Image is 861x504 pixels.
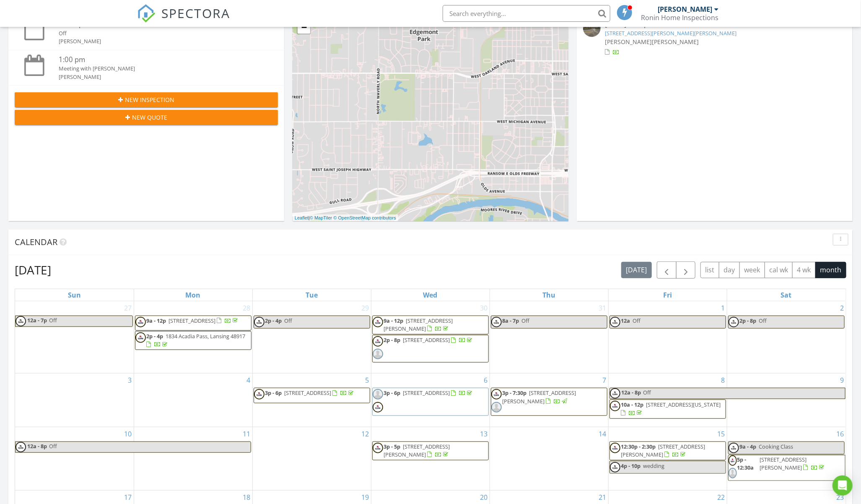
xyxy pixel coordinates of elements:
[384,443,450,458] a: 3p - 5p [STREET_ADDRESS][PERSON_NAME]
[503,317,519,324] span: 8a - 7p
[59,65,256,73] div: Meeting with [PERSON_NAME]
[285,389,332,397] span: [STREET_ADDRESS]
[522,317,530,324] span: Off
[609,441,726,460] a: 12:30p - 2:30p [STREET_ADDRESS][PERSON_NAME]
[503,389,576,405] a: 3p - 7:30p [STREET_ADDRESS][PERSON_NAME]
[727,427,845,491] td: Go to August 16, 2025
[815,262,846,278] button: month
[293,214,398,222] div: |
[147,332,246,348] a: 2p - 4p 1834 Acadia Pass, Lansing 48917
[601,373,608,387] a: Go to August 7, 2025
[422,289,439,301] a: Wednesday
[123,427,134,441] a: Go to August 10, 2025
[610,443,620,453] img: ronin_logo.jpg
[254,389,265,400] img: ronin_logo.jpg
[658,5,712,13] div: [PERSON_NAME]
[15,301,134,373] td: Go to July 27, 2025
[792,262,816,278] button: 4 wk
[641,13,718,22] div: Ronin Home Inspections
[503,389,527,397] span: 3p - 7:30p
[241,427,252,441] a: Go to August 11, 2025
[134,373,252,427] td: Go to August 4, 2025
[252,301,371,373] td: Go to July 29, 2025
[720,301,727,315] a: Go to August 1, 2025
[621,443,705,458] a: 12:30p - 2:30p [STREET_ADDRESS][PERSON_NAME]
[739,262,765,278] button: week
[610,401,620,411] img: ronin_logo.jpg
[184,289,202,301] a: Monday
[49,442,57,450] span: Off
[490,427,608,491] td: Go to August 14, 2025
[384,317,453,332] span: [STREET_ADDRESS][PERSON_NAME]
[384,389,474,397] a: 3p - 6p [STREET_ADDRESS]
[59,55,256,65] div: 1:00 pm
[147,317,240,324] a: 9a - 12p [STREET_ADDRESS]
[384,443,450,458] span: [STREET_ADDRESS][PERSON_NAME]
[265,317,282,324] span: 2p - 4p
[608,373,727,427] td: Go to August 8, 2025
[720,373,727,387] a: Go to August 8, 2025
[373,443,383,453] img: ronin_logo.jpg
[310,215,332,220] a: © MapTiler
[372,316,489,334] a: 9a - 12p [STREET_ADDRESS][PERSON_NAME]
[729,443,739,453] img: ronin_logo.jpg
[285,317,293,324] span: Off
[384,336,474,344] a: 2p - 8p [STREET_ADDRESS]
[384,317,453,332] a: 9a - 12p [STREET_ADDRESS][PERSON_NAME]
[360,301,371,315] a: Go to July 29, 2025
[597,491,608,504] a: Go to August 21, 2025
[609,400,726,418] a: 10a - 12p [STREET_ADDRESS][US_STATE]
[49,316,57,324] span: Off
[241,301,252,315] a: Go to July 28, 2025
[479,491,490,504] a: Go to August 20, 2025
[59,37,256,45] div: [PERSON_NAME]
[597,427,608,441] a: Go to August 14, 2025
[621,401,721,416] a: 10a - 12p [STREET_ADDRESS][US_STATE]
[373,349,383,359] img: default-user-f0147aede5fd5fa78ca7ade42f37bd4542148d508eef1c3d3ea960f66861d68b.jpg
[371,373,490,427] td: Go to August 6, 2025
[384,336,401,344] span: 2p - 8p
[372,388,489,415] a: 3p - 6p [STREET_ADDRESS]
[334,215,396,220] a: © OpenStreetMap contributors
[134,301,252,373] td: Go to July 28, 2025
[134,427,252,491] td: Go to August 11, 2025
[371,427,490,491] td: Go to August 13, 2025
[265,389,355,397] a: 3p - 6p [STREET_ADDRESS]
[605,38,652,46] span: [PERSON_NAME]
[27,316,47,326] span: 12a - 7p
[295,215,309,220] a: Leaflet
[491,402,502,413] img: default-user-f0147aede5fd5fa78ca7ade42f37bd4542148d508eef1c3d3ea960f66861d68b.jpg
[443,5,610,22] input: Search everything...
[137,4,156,23] img: The Best Home Inspection Software - Spectora
[491,389,502,400] img: ronin_logo.jpg
[597,301,608,315] a: Go to July 31, 2025
[403,336,450,344] span: [STREET_ADDRESS]
[135,316,252,331] a: 9a - 12p [STREET_ADDRESS]
[16,316,26,326] img: ronin_logo.jpg
[59,29,256,37] div: Off
[676,261,696,279] button: Next month
[661,289,674,301] a: Friday
[729,455,845,480] a: 5p - 12:30a [STREET_ADDRESS][PERSON_NAME]
[729,468,737,478] img: default-user-f0147aede5fd5fa78ca7ade42f37bd4542148d508eef1c3d3ea960f66861d68b.jpg
[700,262,719,278] button: list
[643,462,665,470] span: wedding
[372,335,489,363] a: 2p - 8p [STREET_ADDRESS]
[541,289,557,301] a: Thursday
[15,373,134,427] td: Go to August 3, 2025
[760,456,807,471] span: [STREET_ADDRESS][PERSON_NAME]
[372,441,489,460] a: 3p - 5p [STREET_ADDRESS][PERSON_NAME]
[716,491,727,504] a: Go to August 22, 2025
[652,38,699,46] span: [PERSON_NAME]
[610,462,620,473] img: ronin_logo.jpg
[161,4,230,22] span: SPECTORA
[66,289,83,301] a: Sunday
[727,373,845,427] td: Go to August 9, 2025
[265,389,282,397] span: 3p - 6p
[491,388,607,415] a: 3p - 7:30p [STREET_ADDRESS][PERSON_NAME]
[482,373,490,387] a: Go to August 6, 2025
[147,332,163,340] span: 2p - 4p
[657,261,677,279] button: Previous month
[384,443,401,450] span: 3p - 5p
[759,317,767,324] span: Off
